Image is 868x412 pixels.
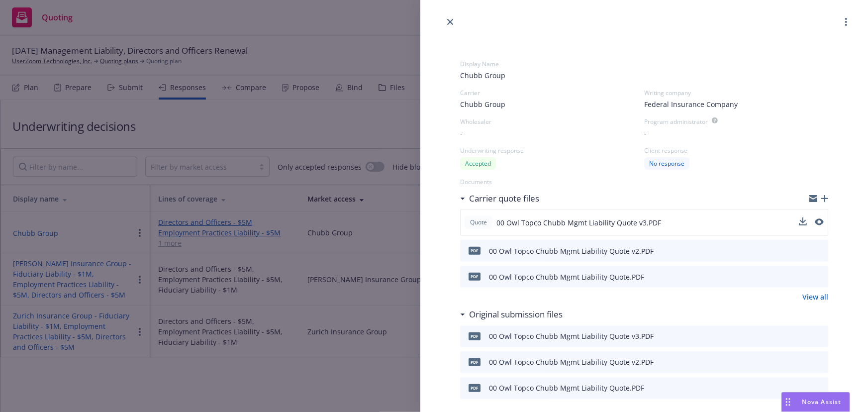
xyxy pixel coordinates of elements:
[469,192,539,205] h3: Carrier quote files
[815,330,824,342] button: preview file
[644,157,689,170] div: No response
[460,157,496,170] div: Accepted
[815,271,824,283] button: preview file
[460,70,828,81] span: Chubb Group
[489,272,644,282] div: 00 Owl Topco Chubb Mgmt Liability Quote.PDF
[799,356,807,368] button: download file
[782,393,794,412] div: Drag to move
[815,382,824,394] button: preview file
[799,330,807,342] button: download file
[799,382,807,394] button: download file
[799,245,807,257] button: download file
[460,117,644,126] div: Wholesaler
[644,99,738,109] span: Federal Insurance Company
[460,192,539,205] div: Carrier quote files
[781,392,850,412] button: Nova Assist
[469,384,481,392] span: PDF
[815,216,824,228] button: preview file
[469,308,563,321] h3: Original submission files
[489,331,654,341] div: 00 Owl Topco Chubb Mgmt Liability Quote v3.PDF
[469,358,481,366] span: PDF
[469,218,488,227] span: Quote
[802,292,828,302] a: View all
[799,216,807,228] button: download file
[460,60,828,68] div: Display Name
[469,273,481,280] span: PDF
[460,308,563,321] div: Original submission files
[644,89,828,97] div: Writing company
[460,178,828,186] div: Documents
[469,332,481,340] span: PDF
[460,89,644,97] div: Carrier
[460,146,644,155] div: Underwriting response
[460,128,463,138] span: -
[469,247,481,254] span: PDF
[802,398,842,406] span: Nova Assist
[644,117,708,126] div: Program administrator
[644,146,828,155] div: Client response
[444,16,456,28] a: close
[496,217,661,228] span: 00 Owl Topco Chubb Mgmt Liability Quote v3.PDF
[489,383,644,393] div: 00 Owl Topco Chubb Mgmt Liability Quote.PDF
[489,357,654,367] div: 00 Owl Topco Chubb Mgmt Liability Quote v2.PDF
[815,218,824,225] button: preview file
[815,356,824,368] button: preview file
[799,271,807,283] button: download file
[644,128,647,138] span: -
[460,99,505,109] span: Chubb Group
[799,217,807,225] button: download file
[489,246,654,256] div: 00 Owl Topco Chubb Mgmt Liability Quote v2.PDF
[815,245,824,257] button: preview file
